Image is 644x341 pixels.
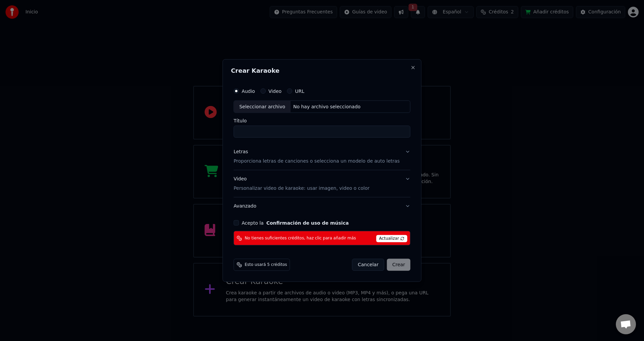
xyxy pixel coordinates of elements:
label: Título [233,118,410,123]
button: Cancelar [352,259,384,271]
div: No hay archivo seleccionado [290,103,363,110]
div: Letras [233,149,248,155]
span: No tienes suficientes créditos, haz clic para añadir más [245,235,356,241]
div: Video [233,176,369,192]
label: Video [268,89,281,93]
span: Esto usará 5 créditos [245,262,287,268]
p: Personalizar video de karaoke: usar imagen, video o color [233,185,369,192]
button: VideoPersonalizar video de karaoke: usar imagen, video o color [233,170,410,197]
p: Proporciona letras de canciones o selecciona un modelo de auto letras [233,158,399,165]
button: LetrasProporciona letras de canciones o selecciona un modelo de auto letras [233,143,410,170]
label: URL [295,89,304,93]
label: Audio [241,89,255,93]
h2: Crear Karaoke [231,67,413,73]
button: Acepto la [266,221,349,225]
span: Actualizar [376,235,408,242]
button: Avanzado [233,197,410,215]
label: Acepto la [241,221,348,225]
div: Seleccionar archivo [234,101,290,113]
